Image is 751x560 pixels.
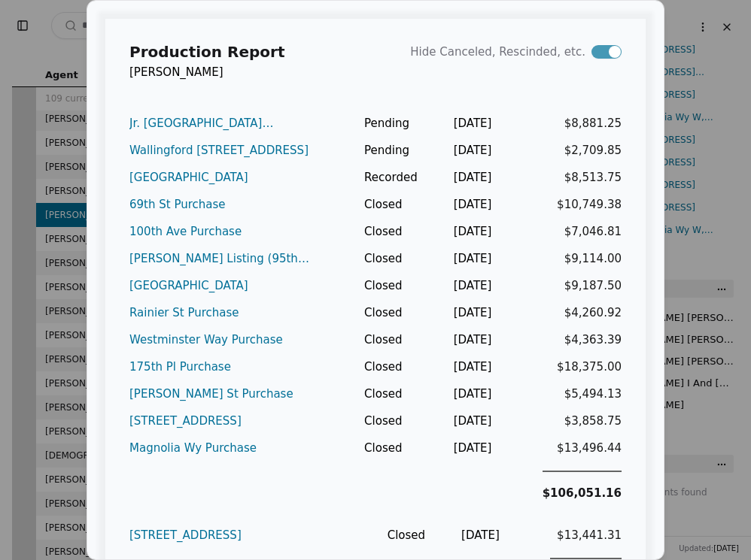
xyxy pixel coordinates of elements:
[454,141,506,159] div: [DATE]
[364,141,418,159] div: Pending
[129,141,328,159] div: Wallingford [STREET_ADDRESS]
[454,168,506,186] div: [DATE]
[543,471,622,502] div: $106,051.16
[364,277,418,295] div: Closed
[364,412,418,430] div: Closed
[129,385,328,403] div: [PERSON_NAME] St Purchase
[129,195,328,213] div: 69th St Purchase
[364,195,418,213] div: Closed
[129,43,284,62] div: Production Report
[129,168,328,186] div: [GEOGRAPHIC_DATA]
[129,358,328,376] div: 175th Pl Purchase
[543,277,622,295] div: $9,187.50
[129,222,328,241] div: 100th Ave Purchase
[129,277,328,295] div: [GEOGRAPHIC_DATA]
[543,168,622,186] div: $8,513.75
[129,526,351,544] div: [STREET_ADDRESS]
[543,250,622,268] div: $9,114.00
[454,250,506,268] div: [DATE]
[364,304,418,322] div: Closed
[461,526,514,544] div: [DATE]
[364,331,418,349] div: Closed
[454,277,506,295] div: [DATE]
[454,385,506,403] div: [DATE]
[364,385,418,403] div: Closed
[543,141,622,159] div: $2,709.85
[454,304,506,322] div: [DATE]
[364,439,418,457] div: Closed
[364,168,418,186] div: Recorded
[543,222,622,241] div: $7,046.81
[454,439,506,457] div: [DATE]
[364,114,418,132] div: Pending
[454,195,506,213] div: [DATE]
[129,63,284,81] div: [PERSON_NAME]
[388,526,425,544] div: Closed
[454,222,506,241] div: [DATE]
[129,304,328,322] div: Rainier St Purchase
[129,412,328,430] div: [STREET_ADDRESS]
[129,114,328,132] div: Jr. [GEOGRAPHIC_DATA] ([GEOGRAPHIC_DATA])
[543,304,622,322] div: $4,260.92
[550,526,622,544] div: $13,441.31
[129,250,328,268] div: [PERSON_NAME] Listing (95th Place)
[543,439,622,457] div: $13,496.44
[410,43,585,61] span: Hide Canceled, Rescinded, etc.
[129,331,328,349] div: Westminster Way Purchase
[364,250,418,268] div: Closed
[543,412,622,430] div: $3,858.75
[454,114,506,132] div: [DATE]
[543,195,622,213] div: $10,749.38
[129,439,328,457] div: Magnolia Wy Purchase
[454,331,506,349] div: [DATE]
[454,412,506,430] div: [DATE]
[543,114,622,132] div: $8,881.25
[543,385,622,403] div: $5,494.13
[543,331,622,349] div: $4,363.39
[543,358,622,376] div: $18,375.00
[364,358,418,376] div: Closed
[364,222,418,241] div: Closed
[454,358,506,376] div: [DATE]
